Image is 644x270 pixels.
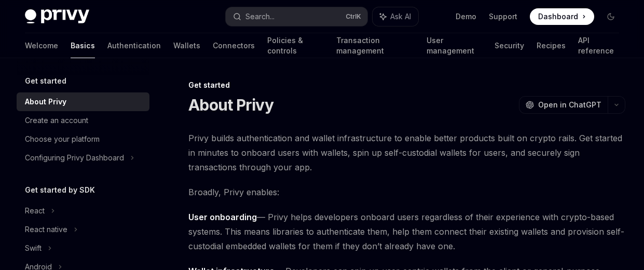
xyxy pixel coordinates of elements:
a: Dashboard [530,8,594,25]
button: Search...CtrlK [226,7,367,26]
div: React [25,205,45,217]
span: Ctrl K [346,12,361,21]
div: About Privy [25,96,66,108]
a: Support [489,11,517,22]
div: Choose your platform [25,133,100,145]
div: Create an account [25,114,88,127]
a: Demo [456,11,476,22]
button: Toggle dark mode [602,8,619,25]
a: Security [495,33,524,58]
a: About Privy [17,92,149,111]
span: — Privy helps developers onboard users regardless of their experience with crypto-based systems. ... [188,210,625,253]
strong: User onboarding [188,212,257,222]
span: Open in ChatGPT [538,100,601,110]
a: Basics [71,33,95,58]
a: Welcome [25,33,58,58]
a: Create an account [17,111,149,130]
div: Search... [245,10,275,23]
h5: Get started [25,75,66,87]
a: API reference [578,33,619,58]
h5: Get started by SDK [25,184,95,196]
a: Authentication [107,33,161,58]
a: Recipes [537,33,566,58]
a: Wallets [173,33,200,58]
h1: About Privy [188,96,273,114]
div: Swift [25,242,42,254]
div: React native [25,223,67,236]
span: Broadly, Privy enables: [188,185,625,199]
a: Choose your platform [17,130,149,148]
span: Ask AI [390,11,411,22]
button: Ask AI [373,7,418,26]
span: Dashboard [538,11,578,22]
a: Transaction management [336,33,414,58]
div: Get started [188,80,625,90]
a: Connectors [213,33,255,58]
img: dark logo [25,9,89,24]
button: Open in ChatGPT [519,96,608,114]
span: Privy builds authentication and wallet infrastructure to enable better products built on crypto r... [188,131,625,174]
div: Configuring Privy Dashboard [25,152,124,164]
a: User management [427,33,482,58]
a: Policies & controls [267,33,324,58]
